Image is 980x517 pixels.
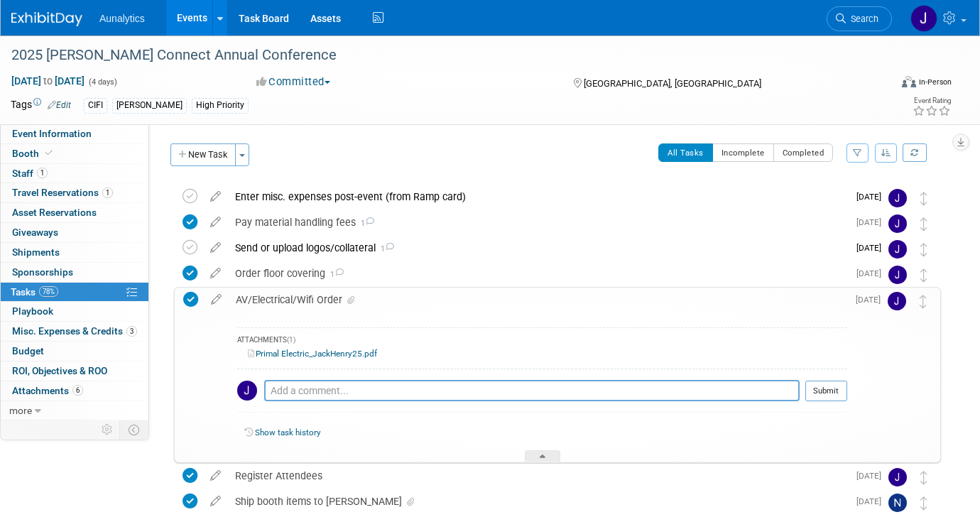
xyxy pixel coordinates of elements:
[237,335,847,347] div: ATTACHMENTS
[11,286,58,298] span: Tasks
[255,428,320,437] a: Show task history
[1,164,148,183] a: Staff1
[48,100,71,110] a: Edit
[712,143,774,162] button: Incomplete
[39,286,58,297] span: 78%
[12,227,58,238] span: Giveaways
[72,385,83,396] span: 6
[228,261,848,285] div: Order floor covering
[203,241,228,254] a: edit
[192,98,249,113] div: High Priority
[228,236,848,260] div: Send or upload logos/collateral
[12,128,92,139] span: Event Information
[376,244,394,254] span: 1
[584,78,761,89] span: [GEOGRAPHIC_DATA], [GEOGRAPHIC_DATA]
[888,240,907,258] img: Julie Grisanti-Cieslak
[9,405,32,416] span: more
[920,268,927,282] i: Move task
[203,495,228,508] a: edit
[773,143,834,162] button: Completed
[812,74,952,95] div: Event Format
[1,183,148,202] a: Travel Reservations1
[846,13,878,24] span: Search
[658,143,713,162] button: All Tasks
[203,216,228,229] a: edit
[920,471,927,484] i: Move task
[11,12,82,26] img: ExhibitDay
[920,295,927,308] i: Move task
[856,471,888,481] span: [DATE]
[1,322,148,341] a: Misc. Expenses & Credits3
[87,77,117,87] span: (4 days)
[229,288,847,312] div: AV/Electrical/Wifi Order
[888,214,907,233] img: Julie Grisanti-Cieslak
[920,243,927,256] i: Move task
[827,6,892,31] a: Search
[12,187,113,198] span: Travel Reservations
[12,385,83,396] span: Attachments
[1,243,148,262] a: Shipments
[1,342,148,361] a: Budget
[204,293,229,306] a: edit
[203,267,228,280] a: edit
[1,144,148,163] a: Booth
[888,468,907,486] img: Julie Grisanti-Cieslak
[856,243,888,253] span: [DATE]
[12,345,44,357] span: Budget
[228,464,848,488] div: Register Attendees
[1,223,148,242] a: Giveaways
[1,263,148,282] a: Sponsorships
[112,98,187,113] div: [PERSON_NAME]
[228,210,848,234] div: Pay material handling fees
[1,203,148,222] a: Asset Reservations
[11,75,85,87] span: [DATE] [DATE]
[84,98,107,113] div: CIFI
[237,381,257,401] img: Julie Grisanti-Cieslak
[856,496,888,506] span: [DATE]
[856,295,888,305] span: [DATE]
[1,283,148,302] a: Tasks78%
[1,381,148,401] a: Attachments6
[170,143,236,166] button: New Task
[6,43,871,68] div: 2025 [PERSON_NAME] Connect Annual Conference
[251,75,336,89] button: Committed
[920,496,927,510] i: Move task
[102,187,113,198] span: 1
[856,268,888,278] span: [DATE]
[37,168,48,178] span: 1
[12,325,137,337] span: Misc. Expenses & Credits
[12,168,48,179] span: Staff
[203,190,228,203] a: edit
[910,5,937,32] img: Julie Grisanti-Cieslak
[856,192,888,202] span: [DATE]
[1,124,148,143] a: Event Information
[888,292,906,310] img: Julie Grisanti-Cieslak
[228,185,848,209] div: Enter misc. expenses post-event (from Ramp card)
[1,401,148,420] a: more
[856,217,888,227] span: [DATE]
[126,326,137,337] span: 3
[120,420,149,439] td: Toggle Event Tabs
[920,217,927,231] i: Move task
[903,143,927,162] a: Refresh
[45,149,53,157] i: Booth reservation complete
[228,489,848,513] div: Ship booth items to [PERSON_NAME]
[12,365,107,376] span: ROI, Objectives & ROO
[41,75,55,87] span: to
[902,76,916,87] img: Format-Inperson.png
[95,420,120,439] td: Personalize Event Tab Strip
[1,361,148,381] a: ROI, Objectives & ROO
[325,270,344,279] span: 1
[12,266,73,278] span: Sponsorships
[356,219,374,228] span: 1
[248,349,377,359] a: Primal Electric_JackHenry25.pdf
[11,97,71,114] td: Tags
[12,148,55,159] span: Booth
[1,302,148,321] a: Playbook
[918,77,952,87] div: In-Person
[888,266,907,284] img: Julie Grisanti-Cieslak
[287,336,295,344] span: (1)
[920,192,927,205] i: Move task
[888,189,907,207] img: Julie Grisanti-Cieslak
[913,97,951,104] div: Event Rating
